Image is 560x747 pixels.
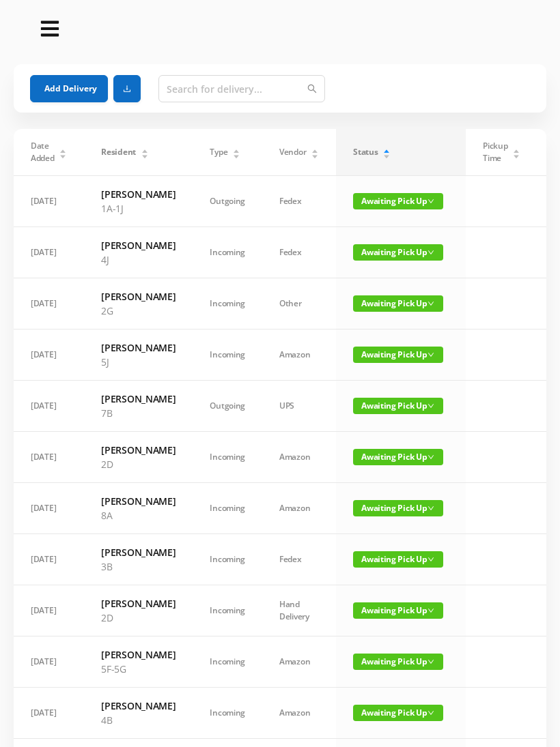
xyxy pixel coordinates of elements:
p: 3B [101,559,176,574]
button: Add Delivery [30,75,108,102]
td: Incoming [193,534,262,585]
i: icon: down [428,658,434,665]
td: Hand Delivery [262,585,336,636]
i: icon: down [428,454,434,460]
div: Sort [311,147,319,156]
td: Outgoing [193,176,262,227]
h6: [PERSON_NAME] [101,596,176,611]
i: icon: caret-down [141,153,148,157]
span: Date Added [31,140,55,164]
span: Awaiting Pick Up [353,602,443,619]
h6: [PERSON_NAME] [101,443,176,457]
p: 4J [101,252,176,267]
i: icon: caret-up [233,147,240,151]
i: icon: caret-up [513,147,520,151]
span: Status [353,146,378,158]
i: icon: caret-up [383,147,391,151]
td: Incoming [193,688,262,739]
td: Amazon [262,483,336,534]
h6: [PERSON_NAME] [101,647,176,662]
td: Fedex [262,227,336,278]
span: Type [210,146,227,158]
i: icon: caret-down [383,153,391,157]
i: icon: down [428,249,434,256]
p: 7B [101,406,176,420]
td: [DATE] [14,688,84,739]
p: 5J [101,355,176,369]
td: [DATE] [14,534,84,585]
i: icon: caret-down [233,153,240,157]
h6: [PERSON_NAME] [101,187,176,201]
p: 5F-5G [101,662,176,676]
span: Awaiting Pick Up [353,551,443,568]
i: icon: down [428,351,434,358]
h6: [PERSON_NAME] [101,545,176,559]
h6: [PERSON_NAME] [101,494,176,508]
p: 4B [101,713,176,727]
td: Incoming [193,278,262,329]
span: Awaiting Pick Up [353,654,443,670]
span: Awaiting Pick Up [353,295,443,312]
span: Awaiting Pick Up [353,347,443,363]
span: Awaiting Pick Up [353,705,443,721]
div: Sort [141,147,149,156]
td: [DATE] [14,585,84,636]
td: [DATE] [14,432,84,483]
i: icon: caret-down [311,153,319,157]
h6: [PERSON_NAME] [101,289,176,304]
i: icon: down [428,300,434,307]
td: [DATE] [14,176,84,227]
td: Incoming [193,227,262,278]
td: Incoming [193,329,262,381]
td: Amazon [262,432,336,483]
i: icon: caret-down [513,153,520,157]
span: Awaiting Pick Up [353,500,443,516]
div: Sort [512,147,520,156]
td: Incoming [193,636,262,688]
span: Awaiting Pick Up [353,398,443,414]
i: icon: caret-up [59,147,67,151]
button: icon: download [113,75,141,102]
span: Resident [101,146,136,158]
span: Pickup Time [483,140,507,164]
td: Incoming [193,483,262,534]
td: [DATE] [14,483,84,534]
i: icon: caret-up [311,147,319,151]
p: 2D [101,457,176,471]
td: [DATE] [14,381,84,432]
span: Vendor [279,146,306,158]
td: [DATE] [14,227,84,278]
td: UPS [262,381,336,432]
i: icon: down [428,556,434,563]
h6: [PERSON_NAME] [101,238,176,252]
div: Sort [59,147,67,156]
input: Search for delivery... [158,75,325,102]
td: Other [262,278,336,329]
td: Amazon [262,636,336,688]
td: Incoming [193,585,262,636]
td: [DATE] [14,278,84,329]
i: icon: down [428,709,434,716]
h6: [PERSON_NAME] [101,699,176,713]
h6: [PERSON_NAME] [101,340,176,355]
span: Awaiting Pick Up [353,193,443,209]
p: 2D [101,611,176,625]
h6: [PERSON_NAME] [101,392,176,406]
i: icon: caret-down [59,153,67,157]
p: 2G [101,304,176,318]
div: Sort [382,147,391,156]
td: Amazon [262,329,336,381]
i: icon: caret-up [141,147,148,151]
i: icon: search [307,84,317,93]
td: Incoming [193,432,262,483]
i: icon: down [428,402,434,409]
td: [DATE] [14,329,84,381]
td: Amazon [262,688,336,739]
td: Fedex [262,176,336,227]
p: 8A [101,508,176,523]
td: Fedex [262,534,336,585]
span: Awaiting Pick Up [353,244,443,261]
span: Awaiting Pick Up [353,449,443,465]
div: Sort [232,147,240,156]
td: [DATE] [14,636,84,688]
